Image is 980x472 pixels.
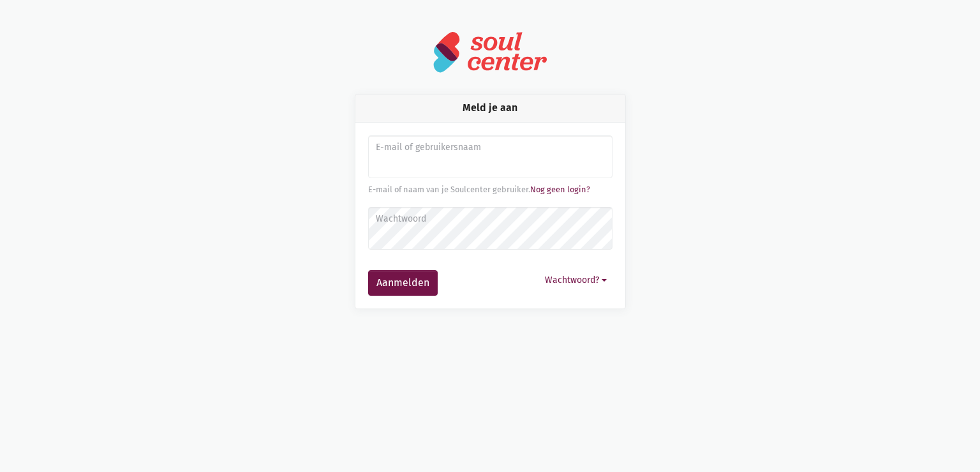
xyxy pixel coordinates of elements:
[368,270,438,296] button: Aanmelden
[355,95,625,122] div: Meld je aan
[368,183,612,196] div: E-mail of naam van je Soulcenter gebruiker.
[368,135,612,296] form: Aanmelden
[376,141,604,155] label: E-mail of gebruikersnaam
[530,185,590,194] a: Nog geen login?
[433,31,547,73] img: logo-soulcenter-full.svg
[539,270,612,290] button: Wachtwoord?
[376,212,604,226] label: Wachtwoord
